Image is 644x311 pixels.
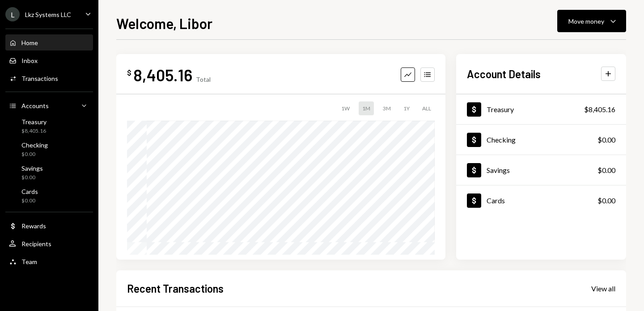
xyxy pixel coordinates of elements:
a: Rewards [5,218,93,234]
a: Savings$0.00 [5,162,93,183]
div: ALL [419,101,435,115]
h2: Recent Transactions [127,281,224,296]
div: Inbox [21,57,38,64]
div: $0.00 [21,174,43,181]
a: Savings$0.00 [456,155,626,185]
a: Inbox [5,52,93,68]
div: Move money [568,17,604,26]
div: 3M [379,101,394,115]
a: View all [591,283,615,293]
div: $0.00 [597,165,615,176]
div: 1W [338,101,353,115]
div: Checking [487,135,516,144]
div: $0.00 [21,197,38,205]
a: Cards$0.00 [456,185,626,215]
div: View all [591,284,615,293]
div: 1Y [400,101,413,115]
a: Checking$0.00 [456,125,626,155]
div: Recipients [21,240,51,248]
a: Checking$0.00 [5,139,93,160]
div: $ [127,68,131,77]
div: Cards [21,188,38,195]
div: Lkz Systems LLC [25,11,71,18]
div: $8,405.16 [584,104,615,115]
div: Savings [21,164,43,172]
div: Accounts [21,102,49,109]
a: Treasury$8,405.16 [456,94,626,124]
div: Treasury [21,118,47,126]
div: L [5,7,20,21]
div: Team [21,258,37,265]
a: Transactions [5,70,93,86]
div: Rewards [21,222,46,230]
div: $0.00 [597,134,615,145]
a: Recipients [5,235,93,252]
div: $8,405.16 [21,127,47,135]
a: Team [5,253,93,269]
div: 8,405.16 [133,65,192,85]
button: Move money [557,10,626,32]
h1: Welcome, Libor [116,14,212,32]
a: Accounts [5,97,93,113]
div: Home [21,39,38,46]
div: Total [196,76,211,83]
div: Savings [487,166,510,174]
div: Treasury [487,105,514,113]
div: $0.00 [597,195,615,206]
a: Treasury$8,405.16 [5,115,93,137]
a: Cards$0.00 [5,185,93,206]
div: 1M [359,101,374,115]
div: Transactions [21,75,58,82]
h2: Account Details [467,67,541,81]
a: Home [5,34,93,50]
div: Checking [21,141,48,149]
div: Cards [487,196,505,205]
div: $0.00 [21,151,48,158]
